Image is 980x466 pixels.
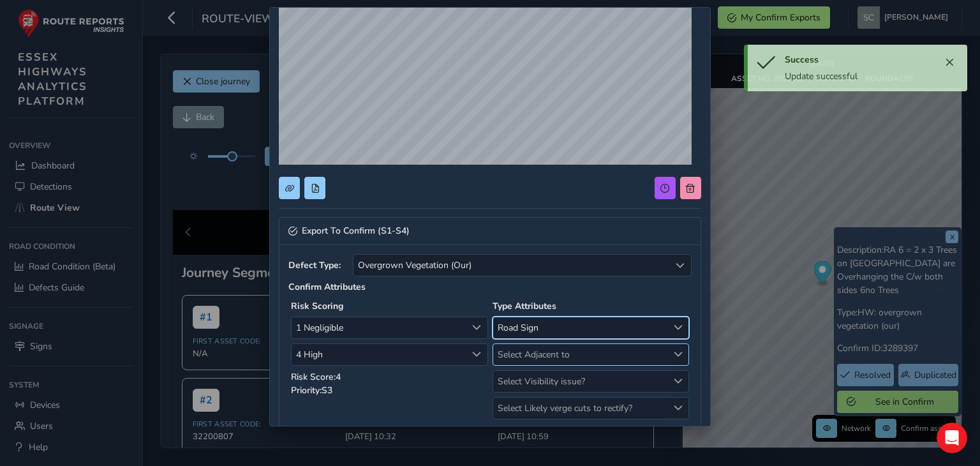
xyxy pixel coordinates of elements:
[667,317,688,338] div: Select What asset is obscured?
[785,54,819,66] span: Success
[466,317,487,338] div: Consequence
[291,384,488,397] p: Priority: S3
[291,300,343,312] strong: Risk Scoring
[493,300,556,312] strong: Type Attributes
[353,255,669,276] span: Overgrown Vegetation (Our)
[940,54,958,71] button: Close
[493,398,668,419] span: Select Likely verge cuts to rectify?
[292,317,466,338] span: 1 Negligible
[288,281,366,293] strong: Confirm Attributes
[667,344,688,365] div: Select Adjacent to
[493,344,668,365] span: Select Adjacent to
[466,344,487,365] div: Likelihood
[785,70,940,82] div: Update successful
[667,371,688,392] div: Select Visibility issue?
[292,344,466,365] span: 4 High
[937,423,967,453] iframe: Intercom live chat
[493,371,668,392] span: Select Visibility issue?
[667,398,688,419] div: Select Likely verge cuts to rectify?
[493,317,668,338] span: Road Sign
[279,217,701,245] a: Collapse
[288,259,348,271] strong: Defect Type:
[302,227,410,236] span: Export To Confirm (S1-S4)
[291,370,488,384] p: Risk Score: 4
[670,255,691,276] div: Select a type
